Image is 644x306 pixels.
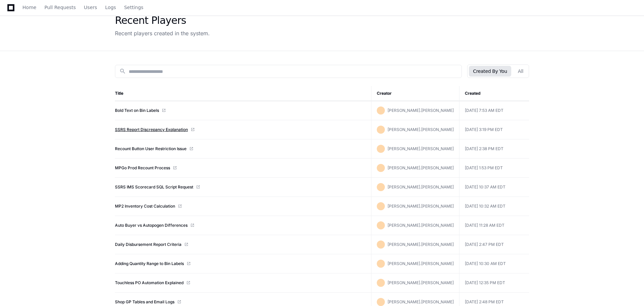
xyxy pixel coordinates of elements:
span: [PERSON_NAME].[PERSON_NAME] [388,184,454,189]
a: SSRS IMS Scorecard SQL Script Request [115,184,193,190]
a: Adding Quantity Range to Bin Labels [115,261,184,266]
th: Creator [371,86,459,101]
a: Touchless PO Automation Explained [115,280,184,286]
div: Recent players created in the system. [115,29,210,37]
div: Recent Players [115,14,210,27]
a: Shop GP Tables and Email Logs [115,299,174,305]
th: Created [459,86,529,101]
span: [PERSON_NAME].[PERSON_NAME] [388,223,454,228]
td: [DATE] 10:30 AM EDT [459,254,529,273]
td: [DATE] 2:47 PM EDT [459,235,529,254]
span: [PERSON_NAME].[PERSON_NAME] [388,261,454,266]
th: Title [115,86,371,101]
td: [DATE] 7:53 AM EDT [459,101,529,120]
td: [DATE] 1:53 PM EDT [459,159,529,178]
span: [PERSON_NAME].[PERSON_NAME] [388,165,454,170]
span: [PERSON_NAME].[PERSON_NAME] [388,280,454,285]
td: [DATE] 2:38 PM EDT [459,139,529,159]
span: Settings [124,5,143,9]
span: Logs [105,5,116,9]
span: Pull Requests [44,5,76,9]
td: [DATE] 12:35 PM EDT [459,273,529,293]
a: Auto Buyer vs Autopogen Differences [115,223,188,228]
mat-icon: search [119,68,126,75]
a: Bold Text on Bin Labels [115,108,159,113]
span: [PERSON_NAME].[PERSON_NAME] [388,108,454,113]
a: Recount Button User Restriction Issue [115,146,187,151]
span: Home [23,5,36,9]
a: MP2 Inventory Cost Calculation [115,204,175,209]
a: Daily Disbursement Report Criteria [115,242,182,247]
button: Created By You [469,66,511,77]
span: [PERSON_NAME].[PERSON_NAME] [388,127,454,132]
td: [DATE] 11:28 AM EDT [459,216,529,235]
a: MPGo Prod Recount Process [115,165,170,171]
td: [DATE] 10:32 AM EDT [459,197,529,216]
span: [PERSON_NAME].[PERSON_NAME] [388,204,454,209]
a: SSRS Report Discrepancy Explanation [115,127,188,132]
span: [PERSON_NAME].[PERSON_NAME] [388,299,454,304]
td: [DATE] 3:19 PM EDT [459,120,529,139]
span: [PERSON_NAME].[PERSON_NAME] [388,146,454,151]
span: [PERSON_NAME].[PERSON_NAME] [388,242,454,247]
span: Users [84,5,97,9]
td: [DATE] 10:37 AM EDT [459,178,529,197]
button: All [514,66,527,77]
